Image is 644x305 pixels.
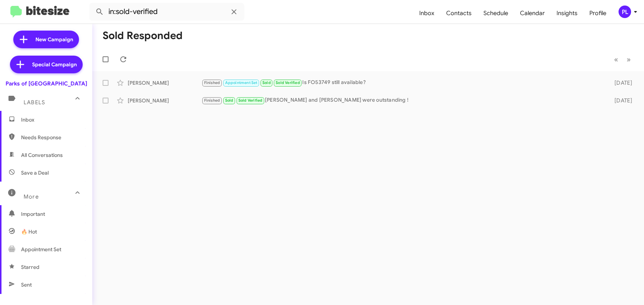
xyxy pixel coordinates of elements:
[440,3,478,24] a: Contacts
[35,36,73,43] span: New Campaign
[89,3,244,21] input: Search
[551,3,583,24] a: Insights
[612,6,636,18] button: PL
[21,246,61,253] span: Appointment Set
[202,96,604,105] div: [PERSON_NAME] and [PERSON_NAME] were outstanding !
[21,116,84,123] span: Inbox
[276,80,300,85] span: Sold Verified
[514,3,551,24] a: Calendar
[225,80,258,85] span: Appointment Set
[13,31,79,48] a: New Campaign
[619,6,631,18] div: PL
[202,78,604,87] div: Is FO53749 still available?
[103,30,183,42] h1: Sold Responded
[478,3,514,24] a: Schedule
[262,80,271,85] span: Sold
[21,228,37,235] span: 🔥 Hot
[24,99,45,106] span: Labels
[583,3,612,24] a: Profile
[21,151,63,159] span: All Conversations
[21,263,39,271] span: Starred
[225,98,234,103] span: Sold
[610,52,635,67] nav: Page navigation example
[32,61,77,68] span: Special Campaign
[204,98,220,103] span: Finished
[604,97,638,104] div: [DATE]
[627,55,631,64] span: »
[610,52,623,67] button: Previous
[604,79,638,87] div: [DATE]
[128,97,202,104] div: [PERSON_NAME]
[128,79,202,87] div: [PERSON_NAME]
[21,134,84,141] span: Needs Response
[413,3,440,24] a: Inbox
[10,56,83,73] a: Special Campaign
[204,80,220,85] span: Finished
[614,55,618,64] span: «
[622,52,635,67] button: Next
[21,169,49,176] span: Save a Deal
[24,193,39,200] span: More
[21,210,84,218] span: Important
[6,80,87,87] div: Parks of [GEOGRAPHIC_DATA]
[238,98,263,103] span: Sold Verified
